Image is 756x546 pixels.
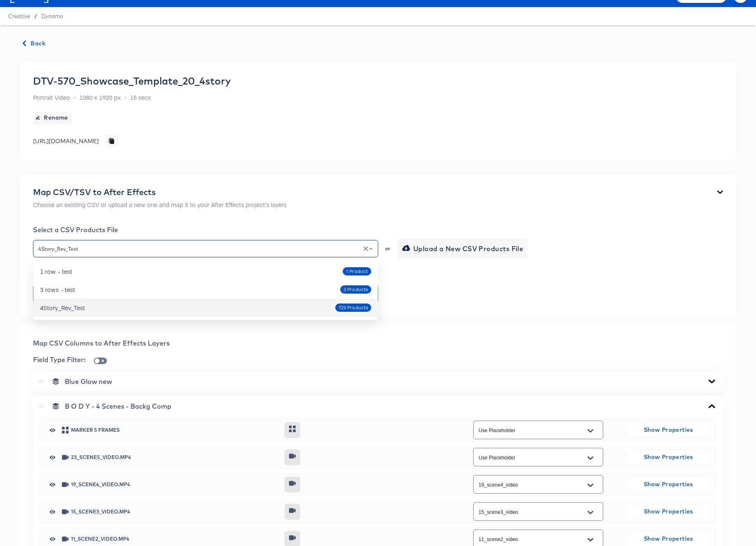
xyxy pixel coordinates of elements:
[340,286,371,293] span: 3 Products
[630,452,706,462] span: Show Properties
[343,268,371,275] span: 1 Product
[627,478,710,491] button: Show Properties
[584,479,597,492] button: Open
[79,93,121,101] span: 1080 x 1920 px
[627,505,710,518] button: Show Properties
[630,506,706,517] span: Show Properties
[584,506,597,519] button: Open
[33,187,287,197] div: Map CSV/TSV to After Effects
[627,451,710,464] button: Show Properties
[65,402,171,410] span: B O D Y - 4 Scenes - Backg Comp
[33,93,70,101] span: Portrait Video
[630,534,706,544] span: Show Properties
[33,75,231,87] div: DTV-570_Showcase_Template_20_4story
[33,111,71,125] button: Rename
[627,424,710,437] button: Show Properties
[630,479,706,490] span: Show Properties
[40,285,75,294] div: 3 rows - test
[41,13,63,19] a: Dynamo
[71,482,278,487] span: 19_scene4_video.mp4
[404,243,524,254] span: Upload a New CSV Products File
[130,93,151,101] span: 15 secs
[40,267,72,275] div: 1 row - test
[369,243,372,254] button: Close
[33,226,723,234] div: Select a CSV Products File
[384,246,391,251] div: or
[335,304,371,311] span: 725 Products
[71,509,278,514] span: 15_scene3_video.mp4
[71,455,278,460] span: 23_scene5_video.mp4
[71,537,278,541] span: 11_scene2_video.mp4
[23,38,45,49] span: Back
[630,425,706,435] span: Show Properties
[36,113,68,123] span: Rename
[33,272,723,280] div: Choose a Mapping Template (Optional)
[584,424,597,438] button: Open
[40,304,85,312] div: 4Story_Rev_Test
[33,200,287,209] p: Choose an existing CSV or upload a new one and map it to your After Effects project's layers
[65,377,112,386] span: Blue Glow new
[360,243,372,254] button: Clear
[20,38,49,49] button: Back
[584,452,597,465] button: Open
[37,244,374,254] input: Select a Products File
[627,532,710,546] button: Show Properties
[33,339,170,347] span: Map CSV Columns to After Effects Layers
[33,137,99,145] div: [URL][DOMAIN_NAME]
[33,355,85,364] span: Field Type Filter:
[8,13,30,19] span: Creative
[71,428,278,433] span: marker 5 Frames
[397,239,528,259] button: Upload a New CSV Products File
[30,13,41,19] span: /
